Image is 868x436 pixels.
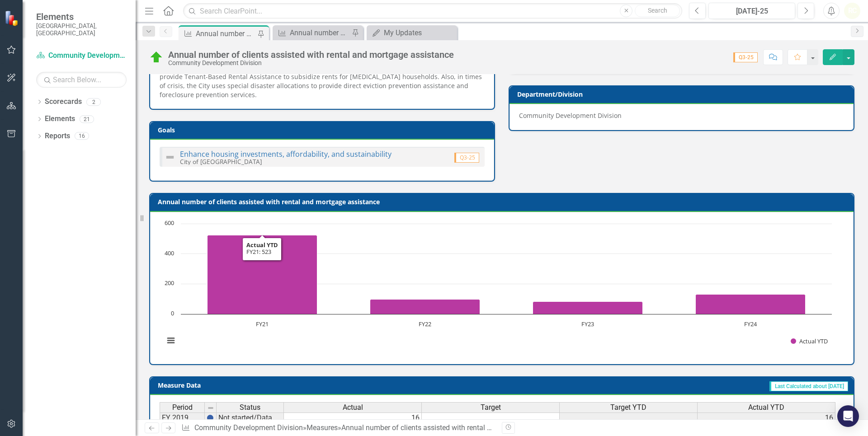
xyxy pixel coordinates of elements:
[160,413,205,423] td: FY 2019
[837,405,859,427] div: Open Intercom Messenger
[36,22,127,37] small: [GEOGRAPHIC_DATA], [GEOGRAPHIC_DATA]
[207,404,214,412] img: 8DAGhfEEPCf229AAAAAElFTkSuQmCC
[696,294,806,314] path: FY24, 130. Actual YTD.
[519,111,622,120] span: Community Development Division
[80,115,94,123] div: 21
[183,3,682,19] input: Search ClearPoint...
[165,219,174,227] text: 600
[419,320,431,328] text: FY22
[165,249,174,257] text: 400
[158,382,400,389] h3: Measure Data
[307,423,338,432] a: Measures
[160,219,844,355] div: Chart. Highcharts interactive chart.
[168,50,454,60] div: Annual number of clients assisted with rental and mortgage assistance
[172,403,193,412] span: Period
[517,91,849,98] h3: Department/Division
[284,413,422,423] td: 16
[45,131,70,141] a: Reports
[180,149,392,159] a: Enhance housing investments, affordability, and sustainability
[240,403,260,412] span: Status
[581,320,594,328] text: FY23
[384,27,455,38] div: My Updates
[343,403,363,412] span: Actual
[45,97,82,107] a: Scorecards
[160,54,482,99] span: The annual number of clients receiving rent and mortgage assistance. Using State Housing Initiati...
[533,301,643,314] path: FY23, 84. Actual YTD.
[196,28,255,39] div: Annual number of clients assisted with rental and mortgage assistance
[454,153,479,163] span: Q3-25
[481,403,501,412] span: Target
[171,309,174,317] text: 0
[181,423,495,433] div: » »
[708,3,795,19] button: [DATE]-25
[160,219,836,355] svg: Interactive chart
[769,381,848,391] span: Last Calculated about [DATE]
[75,132,89,140] div: 16
[748,403,784,412] span: Actual YTD
[733,52,758,62] span: Q3-25
[275,27,349,38] a: Annual number of social services clients assisted
[180,157,262,166] small: City of [GEOGRAPHIC_DATA]
[45,114,75,124] a: Elements
[149,50,164,65] img: On Track (80% or higher)
[712,6,792,17] div: [DATE]-25
[698,413,835,423] td: 16
[370,299,480,314] path: FY22, 98. Actual YTD.
[208,235,317,314] path: FY21, 523. Actual YTD.
[290,27,349,38] div: Annual number of social services clients assisted
[165,334,177,347] button: View chart menu, Chart
[791,337,829,346] button: Show Actual YTD
[610,403,646,412] span: Target YTD
[158,198,849,205] h3: Annual number of clients assisted with rental and mortgage assistance
[36,11,127,22] span: Elements
[744,320,757,328] text: FY24
[165,279,174,287] text: 200
[341,423,568,432] div: Annual number of clients assisted with rental and mortgage assistance
[217,413,284,423] td: Not started/Data not yet available
[36,51,127,61] a: Community Development Division
[194,423,303,432] a: Community Development Division
[165,152,175,163] img: Not Defined
[635,5,680,17] button: Search
[648,7,667,14] span: Search
[256,320,269,328] text: FY21
[168,60,454,66] div: Community Development Division
[5,10,20,26] img: ClearPoint Strategy
[36,72,127,88] input: Search Below...
[158,127,490,133] h3: Goals
[86,98,101,106] div: 2
[207,414,214,422] img: BgCOk07PiH71IgAAAABJRU5ErkJggg==
[844,3,860,19] button: RC
[369,27,455,38] a: My Updates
